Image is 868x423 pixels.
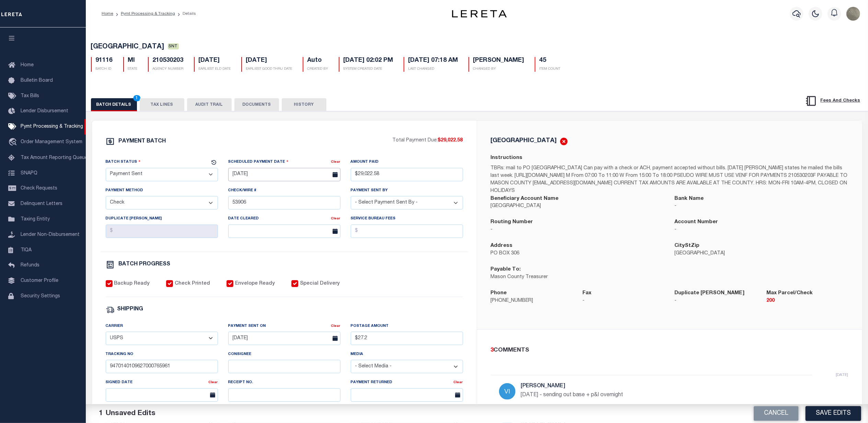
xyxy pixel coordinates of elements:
p: AGENCY NUMBER [153,67,184,72]
p: - [675,203,848,210]
h5: [DATE] 02:02 PM [344,57,393,65]
p: [DATE] - sending out base + p&I overnight [521,391,727,399]
label: Backup Ready [114,280,150,288]
label: Special Delivery [300,280,340,288]
h5: MI [128,57,138,65]
h5: [PERSON_NAME] [473,57,524,65]
button: HISTORY [282,98,326,111]
p: CREATED BY [308,67,328,72]
span: SNT [168,43,179,49]
span: Delinquent Letters [21,202,62,206]
p: BATCH ID [96,67,113,72]
span: Tax Amount Reporting Queue [21,156,88,160]
p: EARLIEST ELD DATE [199,67,231,72]
span: SNAPQ [21,171,37,175]
label: Tracking No [106,352,134,357]
button: Fees And Checks [802,94,863,108]
label: Payment Method [106,188,143,194]
img: Villatoro-Benitez, Andres [499,383,516,400]
li: Details [175,11,196,17]
h6: BATCH PROGRESS [119,262,171,267]
h5: 91116 [96,57,113,65]
span: Unsaved Edits [106,410,155,417]
span: Customer Profile [21,278,58,283]
label: Duplicate [PERSON_NAME] [675,289,745,297]
h5: [DATE] 07:18 AM [408,57,458,65]
span: Bulletin Board [21,78,53,83]
h5: [DATE] [199,57,231,65]
p: EARLIEST GOOD THRU DATE [246,67,292,72]
label: Consignee [228,352,252,357]
span: Security Settings [21,294,60,299]
p: LAST CHANGED [408,67,458,72]
label: Receipt No. [228,380,253,386]
span: Taxing Entity [21,217,50,222]
label: CityStZip [675,242,700,250]
span: Lender Disbursement [21,109,68,114]
label: Envelope Ready [235,280,275,288]
a: Home [102,12,113,16]
a: Clear [331,324,340,328]
button: Cancel [754,406,799,421]
label: Amount Paid [351,159,379,165]
a: Clear [331,160,340,164]
h5: [PERSON_NAME] [521,383,727,390]
input: $ [351,168,463,181]
p: - [491,226,664,234]
label: Carrier [106,323,123,329]
label: Scheduled Payment Date [228,159,289,165]
i: travel_explore [8,138,19,147]
span: [GEOGRAPHIC_DATA] [91,44,164,50]
label: Payable To: [491,266,521,274]
span: Check Requests [21,186,57,191]
label: Media [351,352,363,357]
label: Payment Returned [351,380,393,386]
span: 3 [491,347,494,353]
h5: [GEOGRAPHIC_DATA] [491,138,557,144]
button: BATCH DETAILS [91,98,137,111]
label: Bank Name [675,195,704,203]
p: STATE [128,67,138,72]
span: Refunds [21,263,39,268]
h6: PAYMENT BATCH [119,139,166,144]
label: Duplicate [PERSON_NAME] [106,216,162,222]
p: TBRs: mail to PO [GEOGRAPHIC_DATA] Can pay with a check or ACH, payment accepted without bills. [... [491,165,848,195]
label: Payment Sent On [228,323,266,329]
button: DOCUMENTS [234,98,279,111]
span: TIQA [21,248,32,252]
p: [PHONE_NUMBER] [491,297,572,305]
h5: 210530203 [153,57,184,65]
span: Lender Non-Disbursement [21,232,80,237]
label: Service Bureau Fees [351,216,396,222]
label: Instructions [491,154,523,162]
label: Payment Sent By [351,188,388,194]
a: SNT [168,44,179,51]
label: Max Parcel/Check [767,289,813,297]
p: ITEM COUNT [540,67,560,72]
a: Clear [454,381,463,384]
button: Save Edits [806,406,861,421]
label: Signed Date [106,380,133,386]
p: [DATE] [836,372,848,378]
p: [GEOGRAPHIC_DATA] [491,203,664,210]
label: Batch Status [106,159,141,165]
img: logo-dark.svg [452,10,507,18]
span: Tax Bills [21,94,39,99]
p: PO BOX 306 [491,250,664,258]
label: Phone [491,289,507,297]
label: Address [491,242,513,250]
p: [GEOGRAPHIC_DATA] [675,250,848,258]
input: $ [351,332,463,345]
div: COMMENTS [491,346,846,355]
label: Date Cleared [228,216,259,222]
a: Clear [331,217,340,220]
label: Beneficiary Account Name [491,195,559,203]
span: Order Management System [21,140,82,145]
label: Fax [583,289,592,297]
p: - [675,297,756,305]
p: Mason County Treasurer [491,274,664,281]
span: 1 [133,95,140,101]
button: TAX LINES [140,98,184,111]
p: - [675,226,848,234]
p: - [583,297,664,305]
